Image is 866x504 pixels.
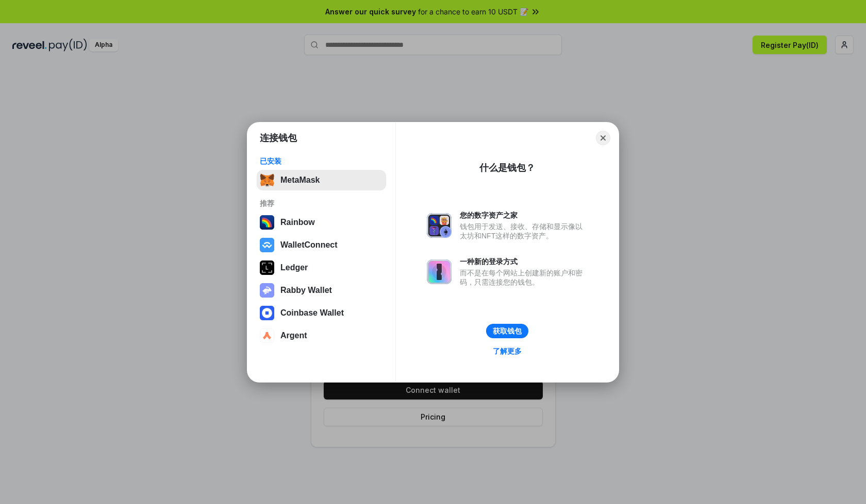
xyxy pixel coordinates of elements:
[257,303,386,323] button: Coinbase Wallet
[260,328,274,343] img: svg+xml,%3Csvg%20width%3D%2228%22%20height%3D%2228%22%20viewBox%3D%220%200%2028%2028%22%20fill%3D...
[260,199,383,208] div: 推荐
[460,268,588,287] div: 而不是在每个网站上创建新的账户和密码，只需连接您的钱包。
[493,346,522,356] div: 了解更多
[479,162,535,174] div: 什么是钱包？
[260,306,274,320] img: svg+xml,%3Csvg%20width%3D%2228%22%20height%3D%2228%22%20viewBox%3D%220%200%2028%2028%22%20fill%3D...
[257,257,386,278] button: Ledger
[257,170,386,190] button: MetaMask
[260,238,274,252] img: svg+xml,%3Csvg%20width%3D%2228%22%20height%3D%2228%22%20viewBox%3D%220%200%2028%2028%22%20fill%3D...
[260,132,297,144] h1: 连接钱包
[487,344,528,358] a: 了解更多
[427,213,452,238] img: svg+xml,%3Csvg%20xmlns%3D%22http%3A%2F%2Fwww.w3.org%2F2000%2Fsvg%22%20fill%3D%22none%22%20viewBox...
[257,212,386,233] button: Rainbow
[260,283,274,298] img: svg+xml,%3Csvg%20xmlns%3D%22http%3A%2F%2Fwww.w3.org%2F2000%2Fsvg%22%20fill%3D%22none%22%20viewBox...
[260,157,383,166] div: 已安装
[460,222,588,240] div: 钱包用于发送、接收、存储和显示像以太坊和NFT这样的数字资产。
[280,240,338,250] div: WalletConnect
[260,260,274,275] img: svg+xml,%3Csvg%20xmlns%3D%22http%3A%2F%2Fwww.w3.org%2F2000%2Fsvg%22%20width%3D%2228%22%20height%3...
[427,259,452,284] img: svg+xml,%3Csvg%20xmlns%3D%22http%3A%2F%2Fwww.w3.org%2F2000%2Fsvg%22%20fill%3D%22none%22%20viewBox...
[260,173,274,187] img: svg+xml,%3Csvg%20fill%3D%22none%22%20height%3D%2233%22%20viewBox%3D%220%200%2035%2033%22%20width%...
[260,215,274,230] img: svg+xml,%3Csvg%20width%3D%22120%22%20height%3D%22120%22%20viewBox%3D%220%200%20120%20120%22%20fil...
[257,235,386,255] button: WalletConnect
[596,131,610,145] button: Close
[257,325,386,346] button: Argent
[280,331,307,340] div: Argent
[280,308,344,318] div: Coinbase Wallet
[486,324,528,338] button: 获取钱包
[280,176,320,185] div: MetaMask
[460,257,588,266] div: 一种新的登录方式
[257,280,386,301] button: Rabby Wallet
[280,286,332,295] div: Rabby Wallet
[493,326,522,336] div: 获取钱包
[280,218,315,227] div: Rainbow
[460,211,588,220] div: 您的数字资产之家
[280,263,308,272] div: Ledger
